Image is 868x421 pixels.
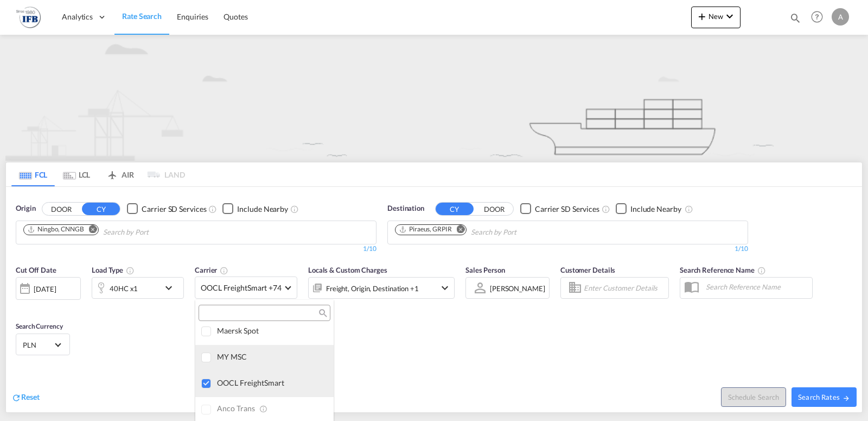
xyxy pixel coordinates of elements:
md-icon: s18 icon-information-outline [259,404,269,414]
div: MY MSC [217,352,325,361]
md-icon: icon-magnify [318,309,326,317]
div: Anco Trans [217,404,325,414]
div: OOCL FreightSmart [217,378,325,387]
div: Maersk Spot [217,326,325,335]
